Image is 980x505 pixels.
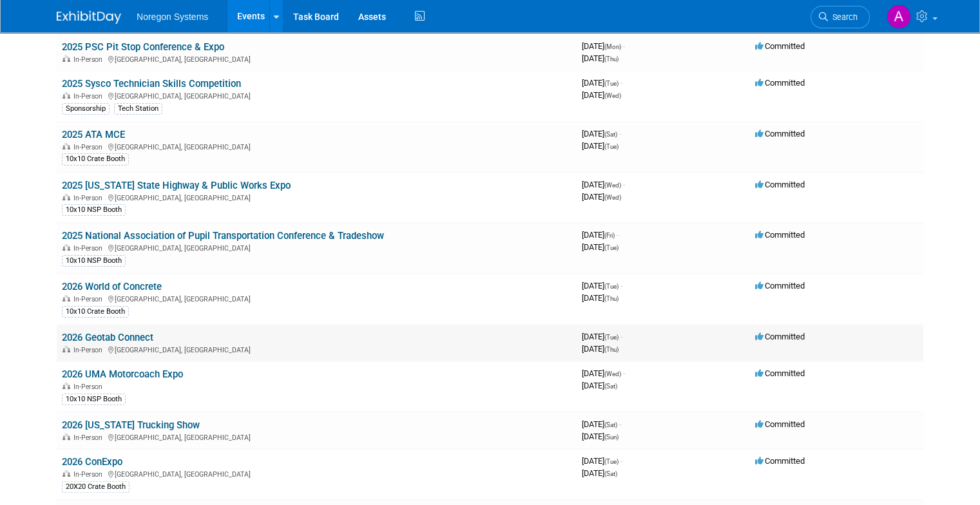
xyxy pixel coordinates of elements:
[582,141,619,151] span: [DATE]
[582,192,621,202] span: [DATE]
[137,12,208,22] span: Noregon Systems
[62,204,126,216] div: 10x10 NSP Booth
[582,381,617,390] span: [DATE]
[617,230,619,240] span: -
[604,55,619,62] span: (Thu)
[623,368,625,378] span: -
[62,153,129,165] div: 10x10 Crate Booth
[604,232,615,239] span: (Fri)
[62,434,70,440] img: In-Person Event
[604,143,619,150] span: (Tue)
[582,41,625,51] span: [DATE]
[755,368,805,378] span: Committed
[604,131,617,138] span: (Sat)
[62,332,153,343] a: 2026 Geotab Connect
[887,5,911,29] img: Ali Connell
[604,334,619,341] span: (Tue)
[62,92,70,99] img: In-Person Event
[73,143,106,151] span: In-Person
[62,192,572,202] div: [GEOGRAPHIC_DATA], [GEOGRAPHIC_DATA]
[62,103,110,115] div: Sponsorship
[755,230,805,240] span: Committed
[623,180,625,189] span: -
[62,293,572,303] div: [GEOGRAPHIC_DATA], [GEOGRAPHIC_DATA]
[604,295,619,302] span: (Thu)
[755,419,805,429] span: Committed
[620,78,622,88] span: -
[582,281,622,291] span: [DATE]
[73,55,106,64] span: In-Person
[582,78,622,88] span: [DATE]
[604,194,621,201] span: (Wed)
[755,180,805,189] span: Committed
[62,281,162,292] a: 2026 World of Concrete
[73,244,106,252] span: In-Person
[62,419,200,431] a: 2026 [US_STATE] Trucking Show
[604,458,619,465] span: (Tue)
[62,194,70,200] img: In-Person Event
[582,90,621,100] span: [DATE]
[62,90,572,100] div: [GEOGRAPHIC_DATA], [GEOGRAPHIC_DATA]
[73,434,106,442] span: In-Person
[62,78,241,90] a: 2025 Sysco Technician Skills Competition
[620,281,622,291] span: -
[62,468,572,479] div: [GEOGRAPHIC_DATA], [GEOGRAPHIC_DATA]
[62,344,572,354] div: [GEOGRAPHIC_DATA], [GEOGRAPHIC_DATA]
[73,470,106,479] span: In-Person
[619,129,621,138] span: -
[62,129,125,140] a: 2025 ATA MCE
[828,12,858,22] span: Search
[755,456,805,466] span: Committed
[582,129,621,138] span: [DATE]
[755,129,805,138] span: Committed
[582,456,622,466] span: [DATE]
[73,295,106,303] span: In-Person
[604,92,621,99] span: (Wed)
[57,11,121,24] img: ExhibitDay
[62,470,70,477] img: In-Person Event
[755,78,805,88] span: Committed
[62,55,70,62] img: In-Person Event
[114,103,162,115] div: Tech Station
[811,6,870,28] a: Search
[62,368,183,380] a: 2026 UMA Motorcoach Expo
[62,456,122,468] a: 2026 ConExpo
[604,421,617,428] span: (Sat)
[582,230,619,240] span: [DATE]
[582,468,617,478] span: [DATE]
[582,180,625,189] span: [DATE]
[62,143,70,149] img: In-Person Event
[582,293,619,303] span: [DATE]
[620,456,622,466] span: -
[62,383,70,389] img: In-Person Event
[62,306,129,318] div: 10x10 Crate Booth
[604,80,619,87] span: (Tue)
[619,419,621,429] span: -
[755,281,805,291] span: Committed
[582,242,619,252] span: [DATE]
[755,332,805,341] span: Committed
[604,283,619,290] span: (Tue)
[73,194,106,202] span: In-Person
[62,53,572,64] div: [GEOGRAPHIC_DATA], [GEOGRAPHIC_DATA]
[582,53,619,63] span: [DATE]
[62,141,572,151] div: [GEOGRAPHIC_DATA], [GEOGRAPHIC_DATA]
[620,332,622,341] span: -
[73,92,106,100] span: In-Person
[62,481,130,493] div: 20X20 Crate Booth
[755,41,805,51] span: Committed
[62,255,126,267] div: 10x10 NSP Booth
[73,346,106,354] span: In-Person
[582,344,619,354] span: [DATE]
[73,383,106,391] span: In-Person
[62,180,291,191] a: 2025 [US_STATE] State Highway & Public Works Expo
[62,432,572,442] div: [GEOGRAPHIC_DATA], [GEOGRAPHIC_DATA]
[62,41,224,53] a: 2025 PSC Pit Stop Conference & Expo
[623,41,625,51] span: -
[604,383,617,390] span: (Sat)
[582,419,621,429] span: [DATE]
[62,230,384,242] a: 2025 National Association of Pupil Transportation Conference & Tradeshow
[604,470,617,477] span: (Sat)
[582,332,622,341] span: [DATE]
[604,244,619,251] span: (Tue)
